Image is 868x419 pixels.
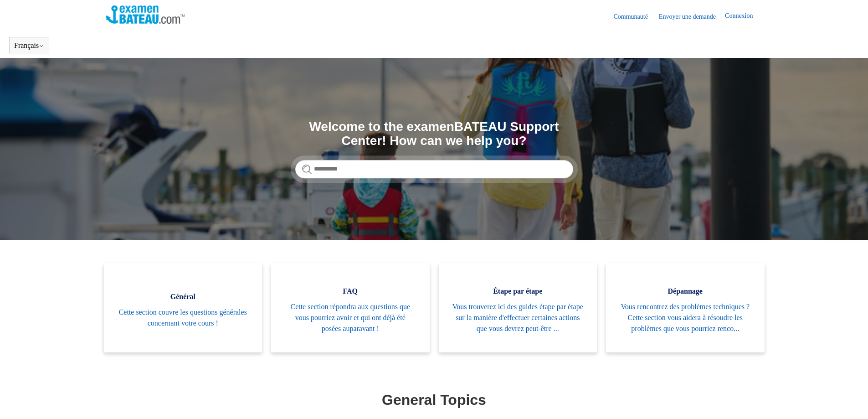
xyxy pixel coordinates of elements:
span: Général [118,291,249,302]
h1: General Topics [106,389,762,411]
span: Vous rencontrez des problèmes techniques ? Cette section vous aidera à résoudre les problèmes que... [620,301,751,334]
h1: Welcome to the examenBATEAU Support Center! How can we help you? [295,120,573,148]
a: Étape par étape Vous trouverez ici des guides étape par étape sur la manière d'effectuer certaine... [439,263,597,352]
span: Cette section répondra aux questions que vous pourriez avoir et qui ont déjà été posées auparavant ! [285,301,416,334]
a: Connexion [725,11,762,22]
span: Vous trouverez ici des guides étape par étape sur la manière d'effectuer certaines actions que vo... [452,301,584,334]
span: Cette section couvre les questions générales concernant votre cours ! [118,307,249,329]
img: Page d’accueil du Centre d’aide Examen Bateau [106,5,185,24]
span: Dépannage [620,286,751,297]
a: Dépannage Vous rencontrez des problèmes techniques ? Cette section vous aidera à résoudre les pro... [606,263,765,352]
div: Live chat [837,388,861,412]
a: FAQ Cette section répondra aux questions que vous pourriez avoir et qui ont déjà été posées aupar... [271,263,430,352]
button: Français [14,41,44,50]
a: Communauté [613,12,657,21]
span: FAQ [285,286,416,297]
span: Étape par étape [452,286,584,297]
a: Général Cette section couvre les questions générales concernant votre cours ! [104,263,262,352]
input: Rechercher [295,160,573,178]
a: Envoyer une demande [659,12,725,21]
